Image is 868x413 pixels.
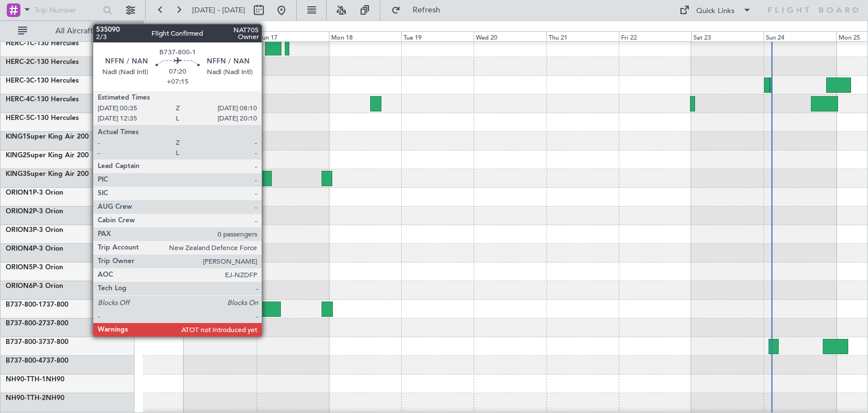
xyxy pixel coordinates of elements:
span: B737-800-3 [6,339,42,346]
a: ORION1P-3 Orion [6,190,63,196]
a: ORION4P-3 Orion [6,246,63,252]
span: All Aircraft [29,27,119,35]
a: B737-800-2737-800 [6,320,68,327]
span: B737-800-4 [6,358,42,364]
a: KING1Super King Air 200 [6,134,89,140]
span: HERC-5 [6,115,30,122]
button: Quick Links [674,1,757,19]
a: HERC-4C-130 Hercules [6,96,79,103]
div: [DATE] [145,23,164,32]
span: KING2 [6,152,27,159]
a: ORION6P-3 Orion [6,283,63,290]
div: Fri 15 [111,31,184,41]
span: Refresh [403,6,450,14]
span: HERC-3 [6,78,30,84]
span: NH90-TTH-1 [6,376,46,383]
a: ORION5P-3 Orion [6,264,63,271]
button: All Aircraft [12,22,123,40]
a: NH90-TTH-2NH90 [6,395,64,402]
div: Mon 18 [329,31,401,41]
span: B737-800-2 [6,320,42,327]
a: HERC-5C-130 Hercules [6,115,79,122]
a: ORION2P-3 Orion [6,208,63,215]
a: HERC-2C-130 Hercules [6,59,79,66]
a: ORION3P-3 Orion [6,227,63,234]
a: B737-800-3737-800 [6,339,68,346]
button: Refresh [386,1,454,19]
a: B737-800-4737-800 [6,358,68,364]
div: Fri 22 [619,31,691,41]
span: B737-800-1 [6,302,42,308]
span: NH90-TTH-2 [6,395,46,402]
span: ORION2 [6,208,33,215]
a: HERC-3C-130 Hercules [6,78,79,84]
div: Sat 23 [691,31,763,41]
div: Thu 21 [546,31,619,41]
span: [DATE] - [DATE] [192,5,245,15]
div: Sun 24 [763,31,836,41]
span: HERC-1 [6,40,30,47]
span: HERC-2 [6,59,30,66]
span: KING1 [6,134,27,140]
div: Sun 17 [257,31,329,41]
span: KING3 [6,171,27,178]
div: Sat 16 [184,31,256,41]
div: Wed 20 [474,31,546,41]
a: HERC-1C-130 Hercules [6,40,79,47]
span: ORION5 [6,264,33,271]
div: Tue 19 [401,31,474,41]
div: Quick Links [696,6,735,17]
a: KING3Super King Air 200 [6,171,89,178]
span: ORION3 [6,227,33,234]
a: B737-800-1737-800 [6,302,68,308]
span: ORION6 [6,283,33,290]
a: NH90-TTH-1NH90 [6,376,64,383]
a: KING2Super King Air 200 [6,152,89,159]
span: ORION4 [6,246,33,252]
input: Trip Number [34,2,99,19]
span: ORION1 [6,190,33,196]
span: HERC-4 [6,96,30,103]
